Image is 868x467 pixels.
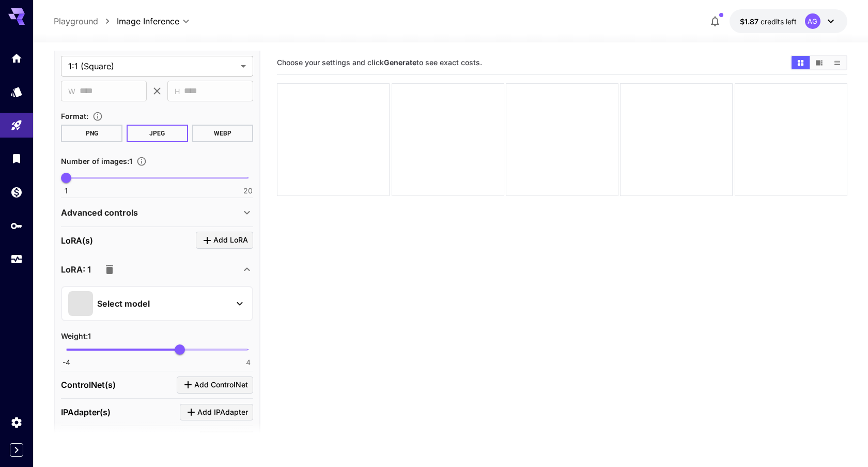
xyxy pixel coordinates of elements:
span: Number of images : 1 [61,157,132,165]
button: Choose the file format for the output image. [88,111,107,122]
p: LoRA(s) [61,234,93,247]
button: Show images in grid view [792,56,810,69]
nav: breadcrumb [54,15,117,27]
p: LoRA: 1 [61,263,91,276]
div: Usage [10,253,23,266]
button: $1.8689AG [730,9,847,33]
div: API Keys [10,219,23,232]
div: Home [10,52,23,65]
span: Add ControlNet [194,379,248,391]
button: Show images in video view [810,56,828,69]
span: H [175,85,180,97]
div: Advanced controls [61,200,253,225]
span: -4 [63,357,70,368]
button: PNG [61,125,122,142]
button: Specify how many images to generate in a single request. Each image generation will be charged se... [132,156,151,167]
span: $1.87 [740,17,761,26]
button: Select model [68,291,246,316]
b: Generate [384,58,416,67]
div: LoRA: 1 [61,257,253,282]
div: AG [805,13,820,29]
span: 4 [246,357,251,368]
button: Show images in list view [828,56,846,69]
span: Choose your settings and click to see exact costs. [277,58,482,67]
p: Select model [97,297,150,310]
span: 1:1 (Square) [68,60,237,72]
span: credits left [761,17,797,26]
button: WEBP [192,125,254,142]
span: Add LoRA [213,234,248,247]
span: 1 [65,186,68,196]
span: Image Inference [117,15,179,27]
p: Advanced controls [61,206,138,219]
p: IPAdapter(s) [61,406,111,418]
div: Settings [10,416,23,429]
div: $1.8689 [740,16,797,27]
span: Add IPAdapter [197,406,248,419]
div: Models [10,85,23,98]
button: Click to add ControlNet [177,376,253,394]
div: Library [10,152,23,165]
span: 20 [243,186,253,196]
p: ControlNet(s) [61,379,116,391]
span: W [68,85,75,97]
span: Format : [61,112,88,120]
button: JPEG [127,125,188,142]
div: Playground [10,119,23,132]
a: Playground [54,15,98,27]
div: Show images in grid viewShow images in video viewShow images in list view [791,55,847,70]
button: Expand sidebar [10,443,23,457]
button: Click to add LoRA [196,232,253,249]
button: Click to add IPAdapter [180,404,253,421]
span: Weight : 1 [61,332,91,340]
div: Wallet [10,186,23,199]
